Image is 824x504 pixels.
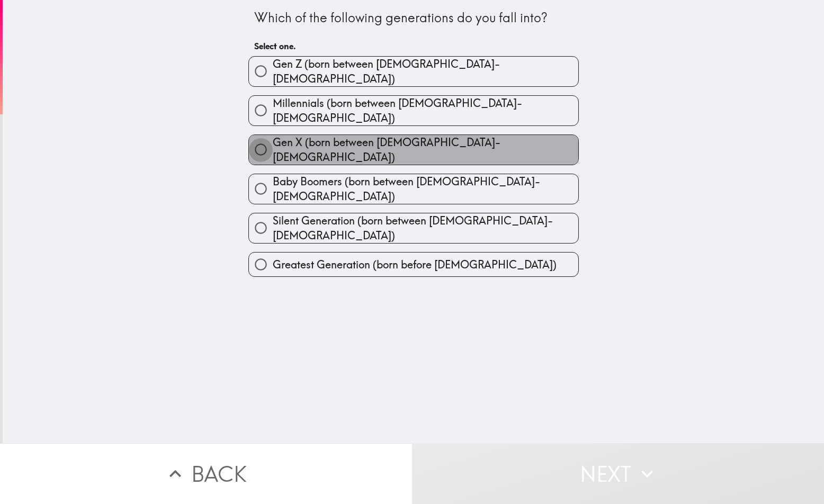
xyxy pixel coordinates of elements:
span: Greatest Generation (born before [DEMOGRAPHIC_DATA]) [273,257,557,272]
button: Next [412,443,824,504]
span: Gen Z (born between [DEMOGRAPHIC_DATA]-[DEMOGRAPHIC_DATA]) [273,57,578,86]
h6: Select one. [254,40,573,52]
button: Millennials (born between [DEMOGRAPHIC_DATA]-[DEMOGRAPHIC_DATA]) [249,96,578,125]
span: Silent Generation (born between [DEMOGRAPHIC_DATA]-[DEMOGRAPHIC_DATA]) [273,213,578,243]
span: Millennials (born between [DEMOGRAPHIC_DATA]-[DEMOGRAPHIC_DATA]) [273,96,578,125]
div: Which of the following generations do you fall into? [254,9,573,27]
button: Gen X (born between [DEMOGRAPHIC_DATA]-[DEMOGRAPHIC_DATA]) [249,135,578,165]
span: Baby Boomers (born between [DEMOGRAPHIC_DATA]-[DEMOGRAPHIC_DATA]) [273,174,578,204]
button: Gen Z (born between [DEMOGRAPHIC_DATA]-[DEMOGRAPHIC_DATA]) [249,57,578,86]
button: Greatest Generation (born before [DEMOGRAPHIC_DATA]) [249,253,578,276]
span: Gen X (born between [DEMOGRAPHIC_DATA]-[DEMOGRAPHIC_DATA]) [273,135,578,165]
button: Baby Boomers (born between [DEMOGRAPHIC_DATA]-[DEMOGRAPHIC_DATA]) [249,174,578,204]
button: Silent Generation (born between [DEMOGRAPHIC_DATA]-[DEMOGRAPHIC_DATA]) [249,213,578,243]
